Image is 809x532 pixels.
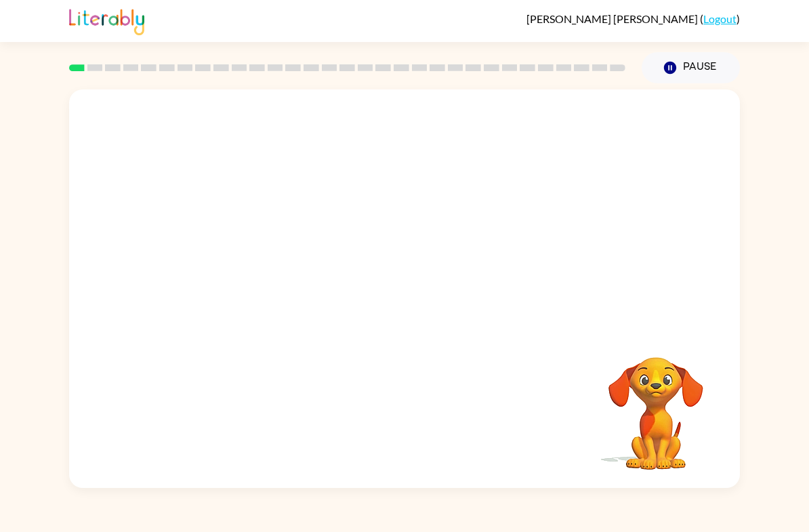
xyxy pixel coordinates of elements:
video: Your browser must support playing .mp4 files to use Literably. Please try using another browser. [588,336,724,472]
div: ( ) [526,12,740,25]
a: Logout [703,12,737,25]
button: Pause [642,52,740,83]
span: [PERSON_NAME] [PERSON_NAME] [526,12,700,25]
img: Literably [69,5,144,35]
